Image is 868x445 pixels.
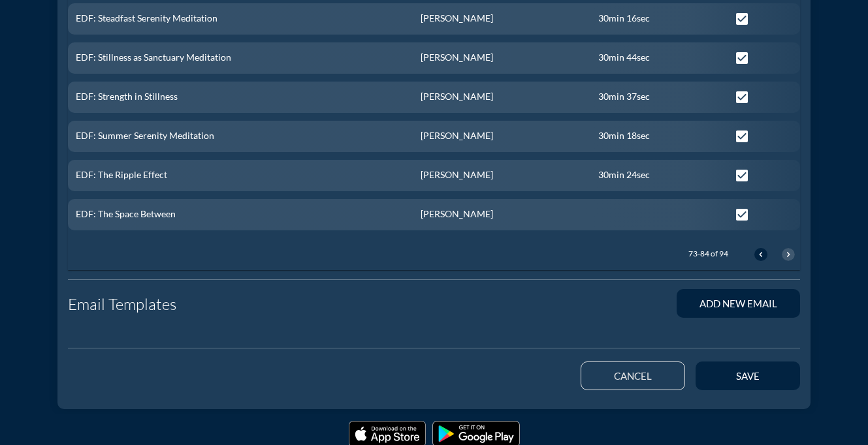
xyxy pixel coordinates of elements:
i: chevron_left [756,249,766,260]
td: [PERSON_NAME] [413,160,590,191]
td: [PERSON_NAME] [413,42,590,74]
div: cancel [604,370,662,382]
h5: Email Templates [68,295,429,314]
td: 30min 24sec [590,160,726,191]
td: 30min 44sec [590,42,726,74]
div: save [718,370,777,382]
td: EDF: Stillness as Sanctuary Meditation [68,42,413,74]
div: 73-84 of 94 [688,249,728,258]
button: cancel [581,361,685,390]
button: save [696,361,800,390]
td: EDF: Steadfast Serenity Meditation [68,3,413,35]
td: EDF: The Space Between [68,199,413,230]
td: [PERSON_NAME] [413,82,590,113]
td: [PERSON_NAME] [413,121,590,152]
td: EDF: The Ripple Effect [68,160,413,191]
td: 30min 16sec [590,3,726,35]
button: Next page [782,248,795,261]
td: [PERSON_NAME] [413,3,590,35]
td: EDF: Strength in Stillness [68,82,413,113]
div: Add New Email [699,298,777,309]
i: chevron_right [783,249,794,260]
td: 30min 18sec [590,121,726,152]
td: 30min 37sec [590,82,726,113]
td: [PERSON_NAME] [413,199,590,230]
button: Add New Email [677,289,800,318]
td: EDF: Summer Serenity Meditation [68,121,413,152]
button: Previous page [754,248,767,261]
